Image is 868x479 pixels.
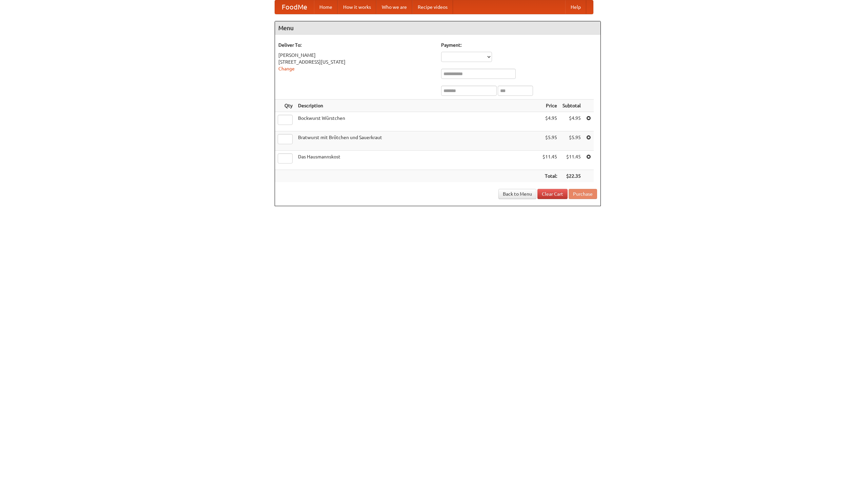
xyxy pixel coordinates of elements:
[560,112,584,131] td: $4.95
[540,112,560,131] td: $4.95
[278,66,295,71] a: Change
[565,0,586,14] a: Help
[376,0,412,14] a: Who we are
[314,0,338,14] a: Home
[537,189,568,199] a: Clear Cart
[275,0,314,14] a: FoodMe
[441,42,597,48] h5: Payment:
[338,0,376,14] a: How it works
[540,170,560,182] th: Total:
[278,42,434,48] h5: Deliver To:
[275,100,295,112] th: Qty
[295,131,540,151] td: Bratwurst mit Brötchen und Sauerkraut
[412,0,453,14] a: Recipe videos
[278,52,434,59] div: [PERSON_NAME]
[295,112,540,131] td: Bockwurst Würstchen
[560,100,584,112] th: Subtotal
[275,21,600,35] h4: Menu
[560,151,584,170] td: $11.45
[560,170,584,182] th: $22.35
[540,131,560,151] td: $5.95
[295,151,540,170] td: Das Hausmannskost
[540,100,560,112] th: Price
[540,151,560,170] td: $11.45
[560,131,584,151] td: $5.95
[569,189,597,199] button: Purchase
[498,189,536,199] a: Back to Menu
[278,59,434,65] div: [STREET_ADDRESS][US_STATE]
[295,100,540,112] th: Description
